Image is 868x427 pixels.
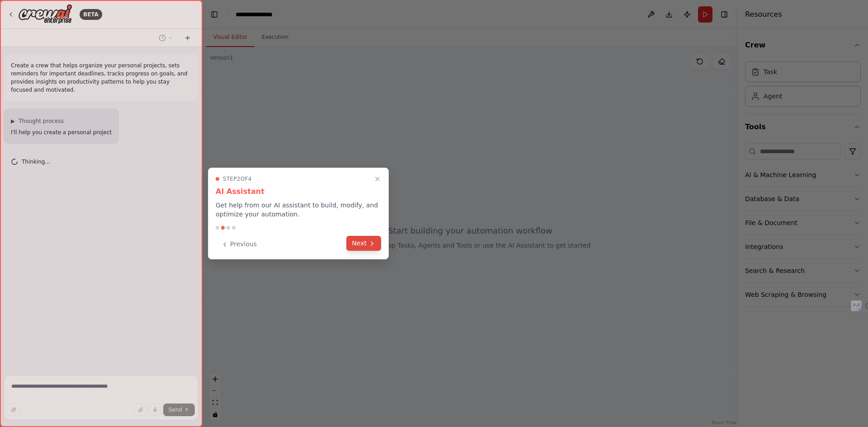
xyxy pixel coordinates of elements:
[216,186,381,197] h3: AI Assistant
[216,237,262,252] button: Previous
[216,201,381,219] p: Get help from our AI assistant to build, modify, and optimize your automation.
[372,174,383,184] button: Close walkthrough
[208,8,221,21] button: Hide left sidebar
[223,175,252,183] span: Step 2 of 4
[346,236,381,251] button: Next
